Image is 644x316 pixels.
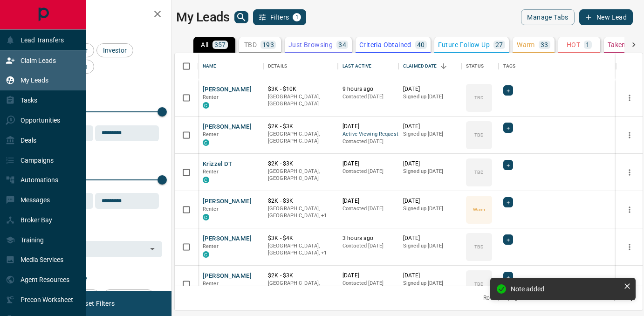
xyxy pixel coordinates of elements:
p: Signed up [DATE] [403,93,457,101]
p: Signed up [DATE] [403,280,457,287]
h1: My Leads [176,10,230,25]
div: Last Active [338,53,398,79]
span: + [507,198,510,207]
button: more [623,240,637,254]
p: [DATE] [403,234,457,242]
span: Renter [203,281,219,287]
p: Future Follow Up [438,41,490,48]
div: Tags [503,53,516,79]
p: Signed up [DATE] [403,131,457,138]
p: Markham [268,205,333,220]
p: Mississauga [268,242,333,257]
p: [DATE] [403,272,457,280]
div: Status [461,53,499,79]
button: [PERSON_NAME] [203,85,252,94]
p: [DATE] [403,123,457,131]
p: 9 hours ago [343,85,394,93]
button: New Lead [579,9,633,25]
button: [PERSON_NAME] [203,272,252,281]
p: Contacted [DATE] [343,93,394,101]
p: Rows per page: [483,294,522,302]
span: Active Viewing Request [343,131,394,138]
p: Just Browsing [288,41,333,48]
p: $2K - $3K [268,197,333,205]
p: Contacted [DATE] [343,242,394,250]
span: + [507,235,510,244]
p: Criteria Obtained [359,41,411,48]
p: Signed up [DATE] [403,205,457,213]
button: more [623,203,637,217]
p: 27 [495,41,503,48]
p: Signed up [DATE] [403,168,457,175]
div: Note added [511,285,620,293]
span: Renter [203,94,219,100]
p: Warm [517,41,535,48]
button: search button [234,11,248,23]
h2: Filters [30,9,162,21]
p: [DATE] [403,197,457,205]
div: + [503,272,513,282]
div: Name [198,53,263,79]
span: + [507,160,510,170]
div: Details [263,53,338,79]
span: Renter [203,131,219,137]
div: condos.ca [203,214,209,220]
p: Warm [473,206,485,213]
button: Manage Tabs [521,9,574,25]
p: [GEOGRAPHIC_DATA], [GEOGRAPHIC_DATA] [268,168,333,182]
p: Contacted [DATE] [343,280,394,287]
p: 33 [541,41,548,48]
div: Details [268,53,287,79]
div: Last Active [343,53,371,79]
p: 3 hours ago [343,234,394,242]
p: [DATE] [343,123,394,131]
p: Signed up [DATE] [403,242,457,250]
p: Contacted [DATE] [343,138,394,145]
p: TBD [474,243,483,250]
p: 193 [262,41,274,48]
p: TBD [474,281,483,288]
span: + [507,123,510,132]
p: 357 [214,41,226,48]
p: $2K - $3K [268,123,333,131]
button: Open [146,242,159,255]
button: more [623,91,637,105]
button: Krizzel DT [203,160,233,169]
p: TBD [474,131,483,138]
div: Name [203,53,217,79]
div: condos.ca [203,251,209,258]
p: [GEOGRAPHIC_DATA], [GEOGRAPHIC_DATA] [268,131,333,145]
div: + [503,160,513,170]
div: + [503,85,513,96]
p: HOT [567,41,580,48]
p: [GEOGRAPHIC_DATA], [GEOGRAPHIC_DATA] [268,93,333,108]
p: Contacted [DATE] [343,205,394,213]
div: condos.ca [203,102,209,109]
span: Investor [100,47,130,54]
div: + [503,197,513,207]
span: + [507,272,510,282]
span: Renter [203,169,219,175]
p: 34 [338,41,346,48]
span: Renter [203,206,219,212]
div: Tags [499,53,616,79]
div: condos.ca [203,177,209,183]
p: [GEOGRAPHIC_DATA], [GEOGRAPHIC_DATA] [268,280,333,294]
p: [DATE] [403,85,457,93]
p: [DATE] [343,197,394,205]
div: + [503,123,513,133]
div: Status [466,53,484,79]
p: TBD [474,169,483,176]
p: $3K - $4K [268,234,333,242]
div: Claimed Date [398,53,461,79]
button: more [623,165,637,179]
p: $2K - $3K [268,272,333,280]
p: All [201,41,208,48]
button: [PERSON_NAME] [203,197,252,206]
p: [DATE] [343,160,394,168]
div: + [503,234,513,245]
p: TBD [474,94,483,101]
button: [PERSON_NAME] [203,123,252,131]
button: Filters1 [253,9,307,25]
p: TBD [244,41,257,48]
